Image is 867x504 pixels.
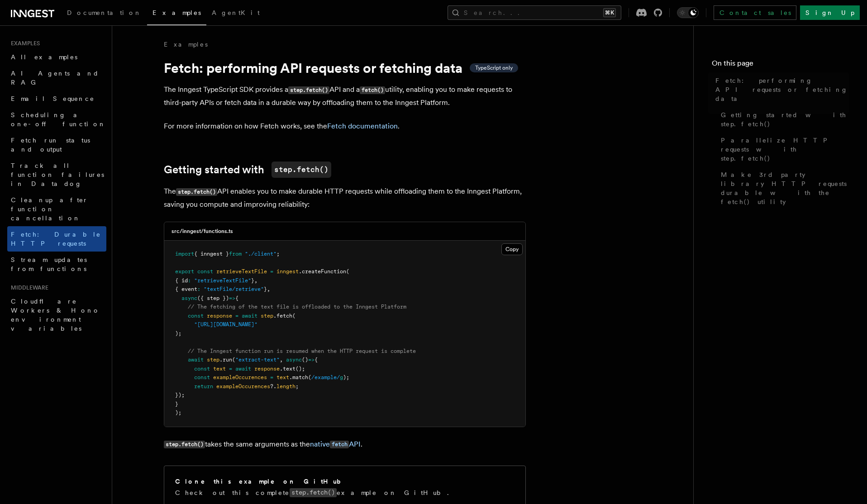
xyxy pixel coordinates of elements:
span: .match [289,374,308,380]
span: ; [295,383,299,390]
span: () [302,357,308,363]
span: }); [175,392,185,398]
span: ( [292,313,295,319]
span: = [229,366,232,372]
span: await [188,357,204,363]
button: Copy [501,243,523,255]
a: Examples [164,40,208,49]
span: Middleware [7,284,48,291]
span: AgentKit [212,9,260,16]
span: = [235,313,238,319]
span: .createFunction [299,268,346,275]
span: "extract-text" [235,357,280,363]
a: AgentKit [206,3,265,24]
span: // The fetching of the text file is offloaded to the Inngest Platform [188,304,406,310]
span: response [207,313,232,319]
span: = [270,268,273,275]
p: For more information on how Fetch works, see the . [164,120,526,133]
span: step [261,313,273,319]
span: Track all function failures in Datadog [11,162,104,187]
span: exampleOccurences [216,383,270,390]
a: Documentation [62,3,147,24]
span: const [194,366,210,372]
span: Documentation [67,9,142,16]
span: ({ step }) [197,295,229,301]
button: Search...⌘K [448,5,621,20]
span: "[URL][DOMAIN_NAME]" [194,321,257,328]
span: retrieveTextFile [216,268,267,275]
span: async [181,295,197,301]
span: Examples [7,40,40,47]
span: .run [219,357,232,363]
p: The API enables you to make durable HTTP requests while offloading them to the Inngest Platform, ... [164,185,526,211]
a: nativefetchAPI [310,440,361,448]
span: Cloudflare Workers & Hono environment variables [11,298,100,332]
button: Toggle dark mode [677,7,699,18]
a: All examples [7,49,106,65]
span: , [254,277,257,284]
a: Track all function failures in Datadog [7,157,106,192]
code: step.fetch() [272,162,331,178]
span: /example/ [311,374,340,380]
span: ( [346,268,349,275]
span: const [194,374,210,380]
span: ; [276,251,280,257]
a: Email Sequence [7,90,106,107]
span: All examples [11,53,77,61]
a: Fetch run status and output [7,132,106,157]
span: inngest [276,268,299,275]
span: TypeScript only [475,64,513,71]
span: ( [308,374,311,380]
span: length [276,383,295,390]
span: Cleanup after function cancellation [11,196,88,222]
code: step.fetch() [288,86,329,94]
span: , [267,286,270,292]
span: Getting started with step.fetch() [721,110,849,128]
span: Fetch: Durable HTTP requests [11,231,101,247]
span: export [175,268,194,275]
span: ); [175,409,181,416]
span: "textFile/retrieve" [204,286,264,292]
span: Fetch: performing API requests or fetching data [715,76,849,103]
p: The Inngest TypeScript SDK provides a API and a utility, enabling you to make requests to third-p... [164,83,526,109]
span: text [213,366,226,372]
a: Scheduling a one-off function [7,107,106,132]
span: g [340,374,343,380]
kbd: ⌘K [603,8,616,17]
span: "./client" [245,251,276,257]
a: Fetch: Durable HTTP requests [7,226,106,252]
span: step [207,357,219,363]
a: Parallelize HTTP requests with step.fetch() [717,132,849,166]
span: } [251,277,254,284]
code: step.fetch() [176,188,217,196]
span: = [270,374,273,380]
span: .fetch [273,313,292,319]
span: text [276,374,289,380]
code: fetch() [360,86,385,94]
span: .text [280,366,295,372]
span: response [254,366,280,372]
span: AI Agents and RAG [11,70,99,86]
span: exampleOccurences [213,374,267,380]
span: return [194,383,213,390]
span: } [264,286,267,292]
span: Examples [152,9,201,16]
span: // The Inngest function run is resumed when the HTTP request is complete [188,348,416,354]
h4: On this page [712,58,849,72]
span: Scheduling a one-off function [11,111,106,128]
a: Fetch documentation [327,122,398,130]
span: { id [175,277,188,284]
a: Stream updates from functions [7,252,106,277]
span: "retrieveTextFile" [194,277,251,284]
span: { inngest } [194,251,229,257]
a: Contact sales [714,5,796,20]
a: Fetch: performing API requests or fetching data [712,72,849,107]
span: Email Sequence [11,95,95,102]
span: import [175,251,194,257]
span: Parallelize HTTP requests with step.fetch() [721,136,849,163]
h1: Fetch: performing API requests or fetching data [164,60,526,76]
span: ); [175,330,181,337]
span: ?. [270,383,276,390]
span: async [286,357,302,363]
code: fetch [330,441,349,448]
